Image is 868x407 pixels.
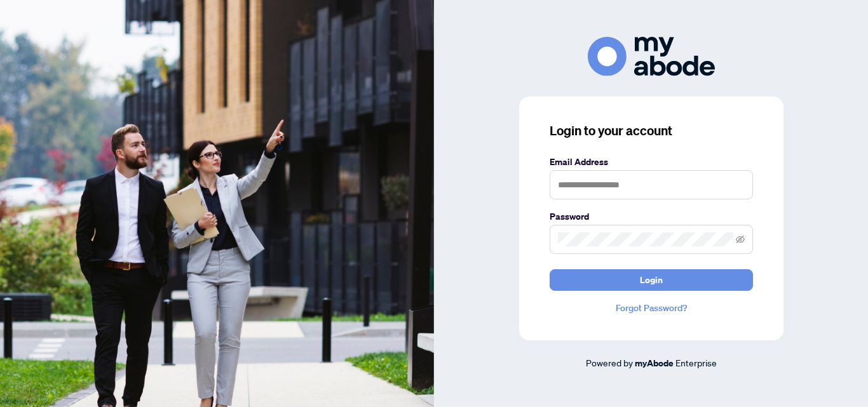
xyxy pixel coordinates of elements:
a: myAbode [635,356,674,370]
span: Powered by [586,357,633,368]
label: Email Address [550,155,753,169]
label: Password [550,210,753,224]
h3: Login to your account [550,122,753,140]
span: Enterprise [675,357,717,368]
span: eye-invisible [736,235,745,244]
button: Login [550,269,753,291]
a: Forgot Password? [550,301,753,315]
img: ma-logo [588,37,715,76]
span: Login [640,270,663,290]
